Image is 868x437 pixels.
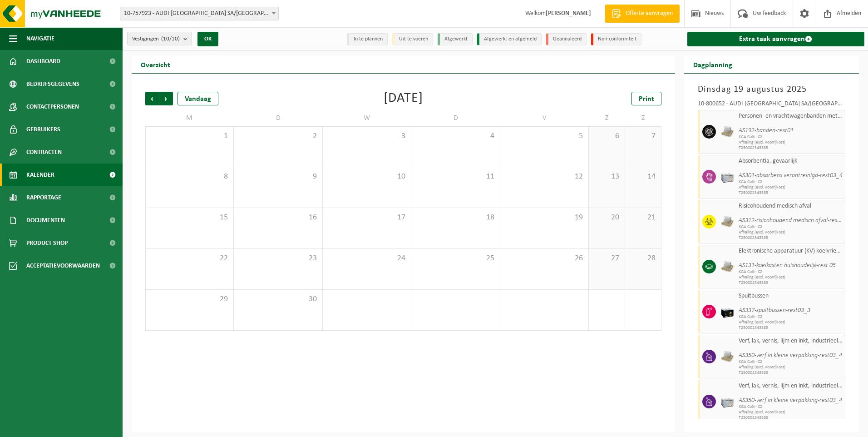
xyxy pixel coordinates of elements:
[411,110,500,126] td: D
[145,110,234,126] td: M
[26,27,54,50] span: Navigatie
[739,397,842,404] i: AS350-verf in kleine verpakking-rest03_4
[739,190,843,196] span: T250002343585
[739,338,843,345] span: Verf, lak, vernis, lijm en inkt, industrieel in kleinverpakking
[26,209,65,232] span: Documenten
[739,404,843,410] span: KGA Colli - C2
[720,170,734,184] img: PB-LB-0680-HPE-GY-11
[416,213,495,223] span: 18
[739,230,843,235] span: Afhaling (excl. voorrijkost)
[687,32,865,46] a: Extra taak aanvragen
[238,172,317,182] span: 9
[739,280,843,286] span: T250002343585
[739,293,843,300] span: Spuitbussen
[347,33,388,45] li: In te plannen
[720,260,734,273] img: LP-PA-00000-WDN-11
[384,92,423,105] div: [DATE]
[477,33,542,45] li: Afgewerkt en afgemeld
[639,95,654,103] span: Print
[150,294,229,304] span: 29
[698,83,846,96] h3: Dinsdag 19 augustus 2025
[739,140,843,145] span: Afhaling (excl. voorrijkost)
[593,172,620,182] span: 13
[591,33,641,45] li: Non-conformiteit
[327,131,406,141] span: 3
[720,305,734,318] img: PB-LB-0680-HPE-BK-11
[630,253,656,263] span: 28
[505,253,584,263] span: 26
[120,7,279,20] span: 10-757923 - AUDI BRUSSELS SA/NV - VORST
[720,215,734,228] img: LP-PA-00000-WDN-11
[739,269,843,275] span: KGA Colli - C2
[150,213,229,223] span: 15
[505,213,584,223] span: 19
[739,410,843,415] span: Afhaling (excl. voorrijkost)
[26,50,60,73] span: Dashboard
[238,131,317,141] span: 2
[739,262,836,269] i: AS131-koelkasten huishoudelijk-rest 05
[739,145,843,151] span: T250002343585
[739,370,843,376] span: T250002343585
[739,320,843,325] span: Afhaling (excl. voorrijkost)
[26,73,79,95] span: Bedrijfsgegevens
[438,33,473,45] li: Afgewerkt
[416,172,495,182] span: 11
[327,172,406,182] span: 10
[739,352,842,359] i: AS350-verf in kleine verpakking-rest03_4
[120,7,278,20] span: 10-757923 - AUDI BRUSSELS SA/NV - VORST
[26,164,54,186] span: Kalender
[698,101,846,110] div: 10-800652 - AUDI [GEOGRAPHIC_DATA] SA/[GEOGRAPHIC_DATA]-AFVALPARK C2-INGANG 1 - VORST
[26,254,100,277] span: Acceptatievoorwaarden
[623,9,675,18] span: Offerte aanvragen
[26,186,61,209] span: Rapportage
[505,131,584,141] span: 5
[739,382,843,390] span: Verf, lak, vernis, lijm en inkt, industrieel in kleinverpakking
[26,141,62,164] span: Contracten
[505,172,584,182] span: 12
[26,232,68,254] span: Product Shop
[739,325,843,331] span: T250002343585
[178,92,218,105] div: Vandaag
[739,248,843,255] span: Elektronische apparatuur (KV) koelvries (huishoudelijk)
[739,275,843,280] span: Afhaling (excl. voorrijkost)
[720,395,734,408] img: PB-LB-0680-HPE-GY-11
[145,92,159,105] span: Vorige
[132,55,179,73] h2: Overzicht
[150,131,229,141] span: 1
[739,217,846,224] i: AS312-risicohoudend medisch afval-rest06
[500,110,589,126] td: V
[150,253,229,263] span: 22
[593,253,620,263] span: 27
[392,33,433,45] li: Uit te voeren
[739,314,843,320] span: KGA Colli - C2
[327,213,406,223] span: 17
[546,33,587,45] li: Geannuleerd
[197,32,218,46] button: OK
[546,10,591,17] strong: [PERSON_NAME]
[150,172,229,182] span: 8
[739,127,794,134] i: AS192-banden-rest01
[630,213,656,223] span: 21
[589,110,625,126] td: Z
[234,110,322,126] td: D
[739,365,843,370] span: Afhaling (excl. voorrijkost)
[739,113,843,120] span: Personen -en vrachtwagenbanden met en zonder velg
[238,213,317,223] span: 16
[161,36,180,42] count: (10/10)
[739,158,843,165] span: Absorbentia, gevaarlijk
[323,110,411,126] td: W
[159,92,173,105] span: Volgende
[739,224,843,230] span: KGA Colli - C2
[327,253,406,263] span: 24
[630,131,656,141] span: 7
[720,350,734,363] img: LP-PA-00000-WDN-11
[132,32,180,46] span: Vestigingen
[739,172,843,179] i: AS301-absorbens verontreinigd-rest03_4
[593,131,620,141] span: 6
[625,110,661,126] td: Z
[739,185,843,190] span: Afhaling (excl. voorrijkost)
[630,172,656,182] span: 14
[26,95,79,118] span: Contactpersonen
[739,179,843,185] span: KGA Colli - C2
[238,294,317,304] span: 30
